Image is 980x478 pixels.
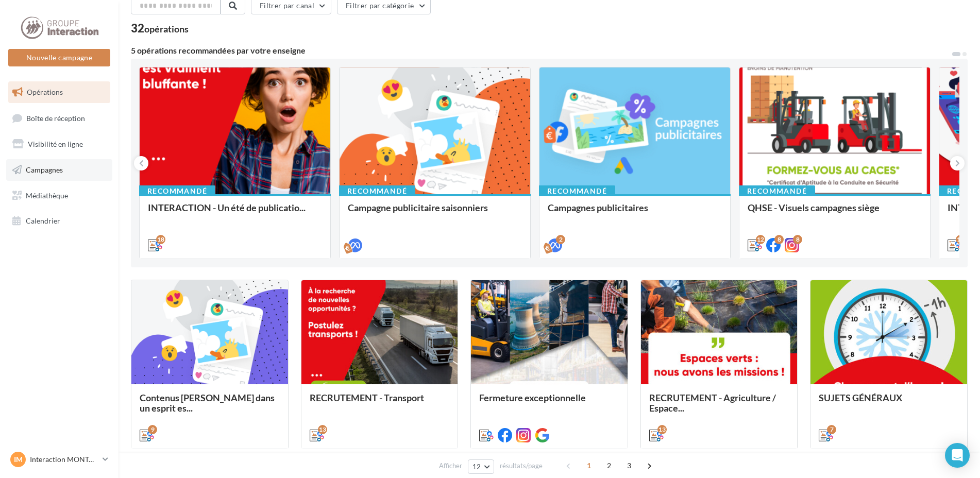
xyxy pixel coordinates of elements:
span: Visibilité en ligne [28,140,83,148]
span: RECRUTEMENT - Transport [310,392,424,403]
div: opérations [144,24,189,33]
span: Opérations [27,88,63,96]
button: Nouvelle campagne [8,49,110,66]
div: 5 opérations recommandées par votre enseigne [131,46,951,55]
div: 2 [556,235,565,244]
div: 32 [131,23,189,34]
span: 3 [621,457,637,474]
a: Opérations [6,81,112,103]
span: QHSE - Visuels campagnes siège [748,202,880,213]
span: 12 [472,463,481,471]
span: IM [14,454,23,465]
div: 9 [148,425,157,434]
span: Boîte de réception [26,113,85,122]
div: Recommandé [139,185,215,197]
div: 13 [657,425,667,434]
span: Campagnes [26,165,63,174]
a: Boîte de réception [6,107,112,129]
div: 8 [774,235,784,244]
div: 18 [156,235,165,244]
span: INTERACTION - Un été de publicatio... [148,202,306,213]
a: Calendrier [6,210,112,232]
a: Visibilité en ligne [6,133,112,155]
div: 12 [756,235,765,244]
span: Calendrier [26,216,60,225]
span: RECRUTEMENT - Agriculture / Espace... [649,392,776,414]
span: SUJETS GÉNÉRAUX [819,392,902,403]
span: 1 [581,457,597,474]
div: 13 [318,425,327,434]
span: résultats/page [500,461,543,471]
div: Open Intercom Messenger [945,443,970,468]
div: Recommandé [739,185,815,197]
p: Interaction MONTAIGU [30,454,98,465]
div: Recommandé [539,185,615,197]
span: 2 [601,457,617,474]
div: 7 [827,425,836,434]
span: Campagnes publicitaires [548,202,648,213]
div: 12 [956,235,965,244]
button: 12 [468,459,494,474]
span: Médiathèque [26,191,68,199]
a: Campagnes [6,159,112,181]
span: Fermeture exceptionnelle [479,392,586,403]
div: 8 [793,235,802,244]
span: Contenus [PERSON_NAME] dans un esprit es... [140,392,275,414]
a: Médiathèque [6,185,112,207]
span: Afficher [439,461,462,471]
span: Campagne publicitaire saisonniers [348,202,488,213]
div: Recommandé [339,185,415,197]
a: IM Interaction MONTAIGU [8,450,110,469]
